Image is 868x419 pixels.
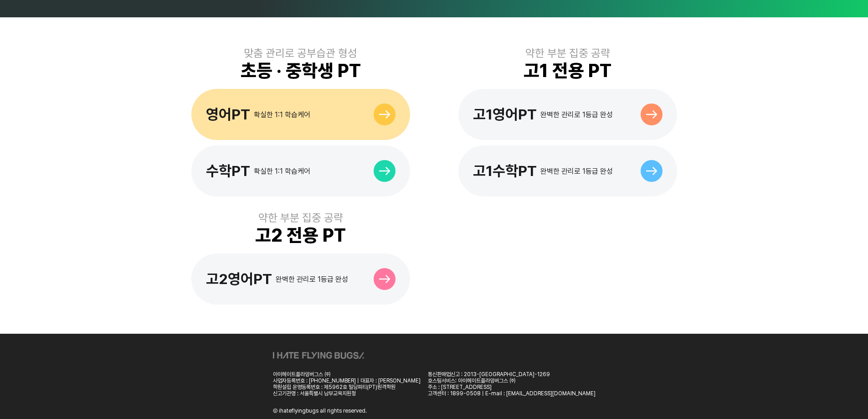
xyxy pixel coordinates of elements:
[273,378,421,384] div: 사업자등록번호 : [PHONE_NUMBER] | 대표자 : [PERSON_NAME]
[540,167,613,176] div: 완벽한 관리로 1등급 완성
[273,352,364,359] img: ihateflyingbugs
[273,371,421,378] div: 아이헤이트플라잉버그스 ㈜
[273,408,367,414] div: Ⓒ ihateflyingbugs all rights reserved.
[273,390,421,397] div: 신고기관명 : 서울특별시 남부교육지원청
[206,270,272,288] div: 고2영어PT
[428,390,596,397] div: 고객센터 : 1899-0508 | E-mail : [EMAIL_ADDRESS][DOMAIN_NAME]
[254,167,310,176] div: 확실한 1:1 학습케어
[276,275,348,284] div: 완벽한 관리로 1등급 완성
[473,162,537,180] div: 고1수학PT
[428,371,596,378] div: 통신판매업신고 : 2013-[GEOGRAPHIC_DATA]-1269
[254,110,310,119] div: 확실한 1:1 학습케어
[473,106,537,123] div: 고1영어PT
[258,211,343,224] div: 약한 부분 집중 공략
[273,384,421,390] div: 학원설립 운영등록번호 : 제5962호 밀당피티(PT)원격학원
[206,162,250,180] div: 수학PT
[206,106,250,123] div: 영어PT
[428,378,596,384] div: 호스팅서비스: 아이헤이트플라잉버그스 ㈜
[428,384,596,390] div: 주소 : [STREET_ADDRESS]
[524,60,611,82] div: 고1 전용 PT
[241,60,361,82] div: 초등 · 중학생 PT
[255,224,346,246] div: 고2 전용 PT
[244,47,357,60] div: 맞춤 관리로 공부습관 형성
[540,110,613,119] div: 완벽한 관리로 1등급 완성
[525,47,610,60] div: 약한 부분 집중 공략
